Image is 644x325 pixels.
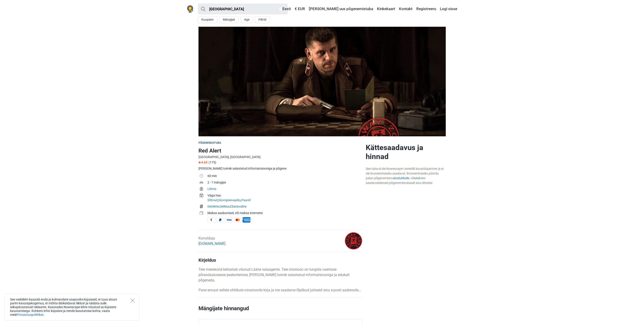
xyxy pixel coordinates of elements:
[198,155,362,159] div: [GEOGRAPHIC_DATA], [GEOGRAPHIC_DATA]
[187,5,193,13] img: Nowescape logo
[198,241,225,246] a: [DOMAIN_NAME]
[198,4,288,14] input: proovi “Tallinn”
[198,141,221,144] span: Põgenemistuba
[207,217,215,223] span: Sularaha
[198,161,201,164] img: Star
[207,187,216,191] a: Lihtne
[345,232,362,250] img: 45fbc6d3e05ebd93l.png
[17,313,44,316] a: Privaatsuspoliitikat
[198,236,225,246] div: Korraldaja
[207,204,362,210] td: , ,
[376,5,396,13] a: Kinkekaart
[225,217,233,223] span: Visa
[366,166,446,185] div: See tuba ei ole Nowescape-i ametlik koostööpartner ja ei ole broneerimiseks saadaval. Broneerimis...
[4,294,139,321] div: See veebileht kasutab enda ja kolmandate osapoolte küpsiseid, et tuua sinuni parim kasutajakogemu...
[218,198,241,202] a: Sünnipäevapidu
[241,16,253,23] button: Age
[219,16,239,23] button: Mängijat
[241,198,251,202] a: Paarid
[216,217,224,223] span: PayPal
[209,161,216,164] span: (175)
[198,166,362,171] div: [PERSON_NAME] toimik salastatud informatsiooniga ja põgene
[255,16,270,23] button: Filtrid
[278,5,292,13] a: Eesti
[207,198,218,202] a: Sõbrad
[198,147,362,155] h1: Red Alert
[198,267,362,283] p: Teie meeskond kehastab vilunud Lääne salaagente. Teie missioon on tungida vaenlase põrandaalusess...
[198,287,362,293] p: Pane ennast sellele ohtlikule missioonile kirja ja me saadame lõplikud juhiseid sinu e-posti aadr...
[279,7,282,11] img: Eesti
[230,205,247,208] a: Ebatavaline
[198,304,362,319] h2: Mängijate hinnangud
[308,5,374,13] a: [PERSON_NAME] uus põgenemistuba
[207,180,362,186] td: 2 - 7 mängijat
[234,217,242,223] span: MasterCard
[394,176,409,180] a: kodulehele
[198,27,446,136] img: Red Alert photo 1
[243,217,250,223] span: American Express
[207,173,362,180] td: 60 min
[198,16,217,23] button: Kuupäev
[414,176,420,180] a: otsi
[207,205,219,208] a: Detektiiv
[220,205,230,208] a: Seiklus
[439,5,457,13] a: Logi sisse
[207,211,362,215] div: Maksa saabumisel, või maksa internetis
[415,5,437,13] a: Registreeru
[398,5,414,13] a: Kontakt
[198,257,362,263] h4: Kirjeldus
[366,143,446,161] h2: Kättesaadavus ja hinnad
[294,5,306,13] a: € EUR
[207,193,362,198] div: Väga hea:
[131,298,135,303] button: Close
[207,193,362,204] td: , ,
[198,161,207,164] span: 4.65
